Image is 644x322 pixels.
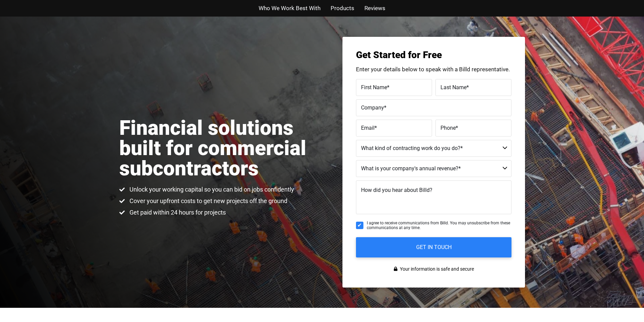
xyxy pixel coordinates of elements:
[331,3,354,13] a: Products
[361,187,432,193] span: How did you hear about Billd?
[440,124,456,131] span: Phone
[128,197,287,205] span: Cover your upfront costs to get new projects off the ground
[356,237,511,257] input: GET IN TOUCH
[361,104,384,110] span: Company
[361,84,387,90] span: First Name
[119,118,322,179] h1: Financial solutions built for commercial subcontractors
[367,221,511,230] span: I agree to receive communications from Billd. You may unsubscribe from these communications at an...
[356,67,511,72] p: Enter your details below to speak with a Billd representative.
[356,50,511,60] h3: Get Started for Free
[440,84,467,90] span: Last Name
[259,3,320,13] a: Who We Work Best With
[128,185,294,194] span: Unlock your working capital so you can bid on jobs confidently
[356,222,363,229] input: I agree to receive communications from Billd. You may unsubscribe from these communications at an...
[398,264,474,274] span: Your information is safe and secure
[361,124,375,131] span: Email
[128,208,226,217] span: Get paid within 24 hours for projects
[364,3,385,13] a: Reviews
